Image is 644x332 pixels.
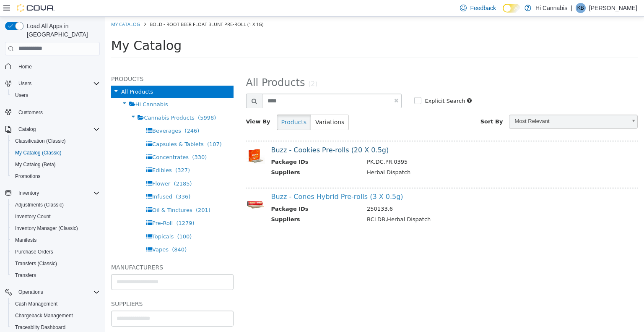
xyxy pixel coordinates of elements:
[71,177,86,183] span: (336)
[12,270,39,280] a: Transfers
[12,212,100,222] span: Inventory Count
[166,199,256,209] th: Suppliers
[18,190,39,196] span: Inventory
[17,4,55,12] img: Cova
[12,159,100,170] span: My Catalog (Beta)
[15,272,36,279] span: Transfers
[12,247,57,257] a: Purchase Orders
[47,124,99,131] span: Capsules & Tablets
[470,4,496,12] span: Feedback
[2,60,103,73] button: Home
[15,107,46,118] a: Customers
[47,190,88,196] span: Oil & Tinctures
[15,225,78,232] span: Inventory Manager (Classic)
[141,102,166,108] span: View By
[8,147,103,159] button: My Catalog (Classic)
[8,298,103,310] button: Cash Management
[15,92,28,99] span: Users
[589,3,637,13] p: [PERSON_NAME]
[15,107,100,118] span: Customers
[45,4,158,10] span: Bold - Root Beer Float Blunt Pre-roll (1 X 1g)
[6,282,129,292] h5: Suppliers
[12,223,100,233] span: Inventory Manager (Classic)
[15,173,41,180] span: Promotions
[18,63,32,70] span: Home
[70,150,85,157] span: (327)
[15,78,35,89] button: Users
[12,90,100,100] span: Users
[405,98,522,111] span: Most Relevant
[8,234,103,246] button: Manifests
[8,199,103,211] button: Adjustments (Classic)
[15,287,47,297] button: Operations
[166,176,299,184] a: Buzz - Cones Hybrid Pre-rolls (3 X 0.5g)
[12,247,100,257] span: Purchase Orders
[69,164,87,170] span: (2185)
[172,98,206,113] button: Products
[376,102,398,108] span: Sort By
[15,201,64,208] span: Adjustments (Classic)
[16,72,48,78] span: All Products
[12,311,76,321] a: Chargeback Management
[47,111,76,117] span: Beverages
[6,4,35,10] a: My Catalog
[15,124,39,134] button: Catalog
[12,136,100,146] span: Classification (Classic)
[2,286,103,298] button: Operations
[12,171,100,181] span: Promotions
[12,136,69,146] a: Classification (Classic)
[15,161,56,168] span: My Catalog (Beta)
[15,301,57,307] span: Cash Management
[15,213,51,220] span: Inventory Count
[8,211,103,222] button: Inventory Count
[8,258,103,269] button: Transfers (Classic)
[12,235,40,245] a: Manifests
[15,61,100,72] span: Home
[8,170,103,182] button: Promotions
[15,62,35,72] a: Home
[23,22,100,39] span: Load All Apps in [GEOGRAPHIC_DATA]
[571,3,572,13] p: |
[47,177,68,183] span: Infused
[8,89,103,101] button: Users
[6,57,129,67] h5: Products
[12,223,81,233] a: Inventory Manager (Classic)
[15,287,100,297] span: Operations
[31,84,63,91] span: Hi Cannabis
[87,137,102,144] span: (330)
[2,106,103,118] button: Customers
[535,3,567,13] p: Hi Cannabis
[71,203,89,209] span: (1279)
[47,137,84,144] span: Concentrates
[2,123,103,135] button: Catalog
[6,21,77,36] span: My Catalog
[15,312,73,319] span: Chargeback Management
[166,129,284,137] a: Buzz - Cookies Pre-rolls (20 X 0.5g)
[18,289,43,295] span: Operations
[47,150,67,157] span: Edibles
[12,171,44,181] a: Promotions
[166,188,256,199] th: Package IDs
[80,111,94,117] span: (246)
[102,124,117,131] span: (107)
[12,259,100,269] span: Transfers (Classic)
[12,259,60,269] a: Transfers (Classic)
[2,78,103,89] button: Users
[12,299,61,309] a: Cash Management
[18,80,31,87] span: Users
[8,269,103,281] button: Transfers
[12,270,100,280] span: Transfers
[15,138,66,144] span: Classification (Classic)
[67,230,82,236] span: (840)
[8,159,103,170] button: My Catalog (Beta)
[12,159,59,170] a: My Catalog (Beta)
[12,90,31,100] a: Users
[576,3,586,13] div: Kevin Brown
[6,246,129,256] h5: Manufacturers
[47,203,68,209] span: Pre-Roll
[8,310,103,322] button: Chargeback Management
[318,80,360,89] label: Explicit Search
[12,311,100,321] span: Chargeback Management
[12,235,100,245] span: Manifests
[15,149,62,156] span: My Catalog (Classic)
